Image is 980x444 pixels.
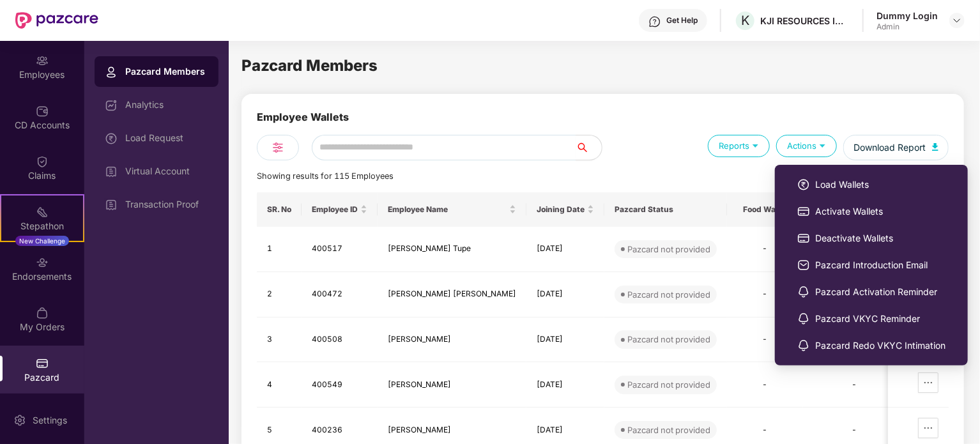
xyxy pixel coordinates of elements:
[741,13,749,28] span: K
[257,227,302,272] td: 1
[797,286,810,298] img: svg+xml;base64,PHN2ZyBpZD0iTm90aWZpY2F0aW9ucyIgeG1sbnM9Imh0dHA6Ly93d3cudzMub3JnLzIwMDAvc3ZnIiB3aW...
[378,362,526,408] td: [PERSON_NAME]
[36,54,49,67] img: svg+xml;base64,PHN2ZyBpZD0iRW1wbG95ZWVzIiB4bWxucz0iaHR0cDovL3d3dy53My5vcmcvMjAwMC9zdmciIHdpZHRoPS...
[852,379,857,389] span: -
[125,133,208,143] div: Load Request
[302,192,378,227] th: Employee ID
[576,135,602,160] button: search
[388,204,507,215] span: Employee Name
[125,199,208,210] div: Transaction Proof
[797,232,810,245] img: svg+xml;base64,PHN2ZyBpZD0iUGF6Y2FyZCIgeG1sbnM9Imh0dHA6Ly93d3cudzMub3JnLzIwMDAvc3ZnIiB3aWR0aD0iMj...
[105,165,118,178] img: svg+xml;base64,PHN2ZyBpZD0iVmlydHVhbF9BY2NvdW50IiBkYXRhLW5hbWU9IlZpcnR1YWwgQWNjb3VudCIgeG1sbnM9Im...
[815,231,946,245] span: Deactivate Wallets
[36,307,49,319] img: svg+xml;base64,PHN2ZyBpZD0iTXlfT3JkZXJzIiBkYXRhLW5hbWU9Ik15IE9yZGVycyIgeG1sbnM9Imh0dHA6Ly93d3cudz...
[257,192,302,227] th: SR. No
[15,12,98,29] img: New Pazcare Logo
[797,205,810,218] img: svg+xml;base64,PHN2ZyBpZD0iUGF6Y2FyZCIgeG1sbnM9Imh0dHA6Ly93d3cudzMub3JnLzIwMDAvc3ZnIiB3aWR0aD0iMj...
[378,227,526,272] td: [PERSON_NAME] Tupe
[125,166,208,176] div: Virtual Account
[105,99,118,112] img: svg+xml;base64,PHN2ZyBpZD0iRGFzaGJvYXJkIiB4bWxucz0iaHR0cDovL3d3dy53My5vcmcvMjAwMC9zdmciIHdpZHRoPS...
[36,206,49,218] img: svg+xml;base64,PHN2ZyB4bWxucz0iaHR0cDovL3d3dy53My5vcmcvMjAwMC9zdmciIHdpZHRoPSIyMSIgaGVpZ2h0PSIyMC...
[797,312,810,325] img: svg+xml;base64,PHN2ZyBpZD0iTm90aWZpY2F0aW9ucyIgeG1sbnM9Imh0dHA6Ly93d3cudzMub3JnLzIwMDAvc3ZnIiB3aW...
[257,109,349,135] div: Employee Wallets
[257,318,302,363] td: 3
[727,192,803,227] th: Food Wallet
[526,227,604,272] td: [DATE]
[797,259,810,272] img: svg+xml;base64,PHN2ZyBpZD0iRW1haWwiIHhtbG5zPSJodHRwOi8vd3d3LnczLm9yZy8yMDAwL3N2ZyIgd2lkdGg9IjIwIi...
[877,22,938,32] div: Admin
[378,192,526,227] th: Employee Name
[241,56,378,75] span: Pazcard Members
[877,10,938,22] div: Dummy Login
[760,15,850,27] div: KJI RESOURCES INDIA PRIVATE LIMITED
[627,243,710,256] div: Pazcard not provided
[257,362,302,408] td: 4
[918,418,938,438] button: ellipsis
[648,15,661,28] img: svg+xml;base64,PHN2ZyBpZD0iSGVscC0zMngzMiIgeG1sbnM9Imh0dHA6Ly93d3cudzMub3JnLzIwMDAvc3ZnIiB3aWR0aD...
[125,100,208,110] div: Analytics
[378,272,526,318] td: [PERSON_NAME] [PERSON_NAME]
[776,135,837,157] div: Actions
[36,155,49,168] img: svg+xml;base64,PHN2ZyBpZD0iQ2xhaW0iIHhtbG5zPSJodHRwOi8vd3d3LnczLm9yZy8yMDAwL3N2ZyIgd2lkdGg9IjIwIi...
[749,139,762,151] img: svg+xml;base64,PHN2ZyB4bWxucz0iaHR0cDovL3d3dy53My5vcmcvMjAwMC9zdmciIHdpZHRoPSIxOSIgaGVpZ2h0PSIxOS...
[815,258,946,272] span: Pazcard Introduction Email
[125,65,208,78] div: Pazcard Members
[378,318,526,363] td: [PERSON_NAME]
[797,178,810,191] img: svg+xml;base64,PHN2ZyBpZD0iTG9hZF9SZXF1ZXN0IiBkYXRhLW5hbWU9IkxvYWQgUmVxdWVzdCIgeG1sbnM9Imh0dHA6Ly...
[666,15,698,26] div: Get Help
[952,15,962,26] img: svg+xml;base64,PHN2ZyBpZD0iRHJvcGRvd24tMzJ4MzIiIHhtbG5zPSJodHRwOi8vd3d3LnczLm9yZy8yMDAwL3N2ZyIgd2...
[763,334,768,344] span: -
[302,362,378,408] td: 400549
[627,424,710,436] div: Pazcard not provided
[270,140,286,155] img: svg+xml;base64,PHN2ZyB4bWxucz0iaHR0cDovL3d3dy53My5vcmcvMjAwMC9zdmciIHdpZHRoPSIyNCIgaGVpZ2h0PSIyNC...
[604,192,727,227] th: Pazcard Status
[15,236,69,246] div: New Challenge
[815,339,946,353] span: Pazcard Redo VKYC Intimation
[302,318,378,363] td: 400508
[815,178,946,192] span: Load Wallets
[36,357,49,370] img: svg+xml;base64,PHN2ZyBpZD0iUGF6Y2FyZCIgeG1sbnM9Imh0dHA6Ly93d3cudzMub3JnLzIwMDAvc3ZnIiB3aWR0aD0iMj...
[763,243,768,253] span: -
[919,378,938,388] span: ellipsis
[815,312,946,326] span: Pazcard VKYC Reminder
[105,66,118,79] img: svg+xml;base64,PHN2ZyBpZD0iUHJvZmlsZSIgeG1sbnM9Imh0dHA6Ly93d3cudzMub3JnLzIwMDAvc3ZnIiB3aWR0aD0iMj...
[576,142,602,153] span: search
[526,192,604,227] th: Joining Date
[918,372,938,393] button: ellipsis
[1,220,83,233] div: Stepathon
[763,379,768,389] span: -
[36,256,49,269] img: svg+xml;base64,PHN2ZyBpZD0iRW5kb3JzZW1lbnRzIiB4bWxucz0iaHR0cDovL3d3dy53My5vcmcvMjAwMC9zdmciIHdpZH...
[13,414,26,427] img: svg+xml;base64,PHN2ZyBpZD0iU2V0dGluZy0yMHgyMCIgeG1sbnM9Imh0dHA6Ly93d3cudzMub3JnLzIwMDAvc3ZnIiB3aW...
[797,339,810,352] img: svg+xml;base64,PHN2ZyBpZD0iTm90aWZpY2F0aW9ucyIgeG1sbnM9Imh0dHA6Ly93d3cudzMub3JnLzIwMDAvc3ZnIiB3aW...
[815,285,946,299] span: Pazcard Activation Reminder
[627,378,710,391] div: Pazcard not provided
[627,333,710,346] div: Pazcard not provided
[257,272,302,318] td: 2
[36,105,49,118] img: svg+xml;base64,PHN2ZyBpZD0iQ0RfQWNjb3VudHMiIGRhdGEtbmFtZT0iQ0QgQWNjb3VudHMiIHhtbG5zPSJodHRwOi8vd3...
[526,362,604,408] td: [DATE]
[815,204,946,218] span: Activate Wallets
[708,135,770,157] div: Reports
[919,423,938,433] span: ellipsis
[854,141,926,155] span: Download Report
[537,204,585,215] span: Joining Date
[843,135,949,160] button: Download Report
[302,227,378,272] td: 400517
[105,199,118,211] img: svg+xml;base64,PHN2ZyBpZD0iVmlydHVhbF9BY2NvdW50IiBkYXRhLW5hbWU9IlZpcnR1YWwgQWNjb3VudCIgeG1sbnM9Im...
[302,272,378,318] td: 400472
[852,425,857,434] span: -
[29,414,71,427] div: Settings
[932,143,938,151] img: svg+xml;base64,PHN2ZyB4bWxucz0iaHR0cDovL3d3dy53My5vcmcvMjAwMC9zdmciIHhtbG5zOnhsaW5rPSJodHRwOi8vd3...
[763,425,768,434] span: -
[526,318,604,363] td: [DATE]
[526,272,604,318] td: [DATE]
[627,288,710,301] div: Pazcard not provided
[312,204,358,215] span: Employee ID
[105,132,118,145] img: svg+xml;base64,PHN2ZyBpZD0iTG9hZF9SZXF1ZXN0IiBkYXRhLW5hbWU9IkxvYWQgUmVxdWVzdCIgeG1sbnM9Imh0dHA6Ly...
[816,139,829,151] img: svg+xml;base64,PHN2ZyB4bWxucz0iaHR0cDovL3d3dy53My5vcmcvMjAwMC9zdmciIHdpZHRoPSIxOSIgaGVpZ2h0PSIxOS...
[257,171,394,181] span: Showing results for 115 Employees
[763,289,768,298] span: -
